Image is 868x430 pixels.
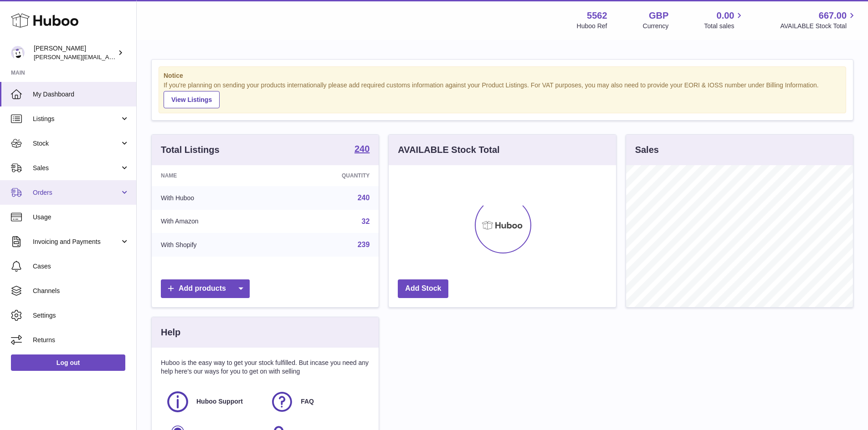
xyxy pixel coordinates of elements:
[152,210,276,233] td: With Amazon
[704,22,745,30] span: Total sales
[587,10,607,22] strong: 5562
[33,213,129,222] span: Usage
[301,397,314,406] span: FAQ
[161,279,250,298] a: Add products
[354,144,370,153] strong: 240
[780,22,857,30] span: AVAILABLE Stock Total
[161,359,370,376] p: Huboo is the easy way to get your stock fulfilled. But incase you need any help here's our ways f...
[577,22,607,30] div: Huboo Ref
[33,90,129,99] span: My Dashboard
[276,165,379,186] th: Quantity
[358,241,370,248] a: 239
[362,218,370,225] a: 32
[161,326,180,339] h3: Help
[270,390,365,414] a: FAQ
[635,144,659,156] h3: Sales
[649,10,668,22] strong: GBP
[354,144,370,155] a: 240
[34,44,116,61] div: [PERSON_NAME]
[819,10,847,22] span: 667.00
[33,188,120,197] span: Orders
[164,71,841,80] strong: Notice
[358,194,370,202] a: 240
[33,287,129,295] span: Channels
[33,262,129,271] span: Cases
[165,390,261,414] a: Huboo Support
[33,164,120,172] span: Sales
[33,238,120,246] span: Invoicing and Payments
[152,186,276,210] td: With Huboo
[164,91,220,108] a: View Listings
[196,397,243,406] span: Huboo Support
[704,10,745,30] a: 0.00 Total sales
[34,53,183,61] span: [PERSON_NAME][EMAIL_ADDRESS][DOMAIN_NAME]
[33,115,120,123] span: Listings
[398,279,448,298] a: Add Stock
[717,10,734,22] span: 0.00
[11,354,125,371] a: Log out
[152,165,276,186] th: Name
[643,22,669,30] div: Currency
[33,336,129,344] span: Returns
[33,139,120,148] span: Stock
[161,144,220,156] h3: Total Listings
[780,10,857,30] a: 667.00 AVAILABLE Stock Total
[398,144,499,156] h3: AVAILABLE Stock Total
[152,233,276,257] td: With Shopify
[11,46,25,60] img: ketan@vasanticosmetics.com
[164,81,841,108] div: If you're planning on sending your products internationally please add required customs informati...
[33,311,129,320] span: Settings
